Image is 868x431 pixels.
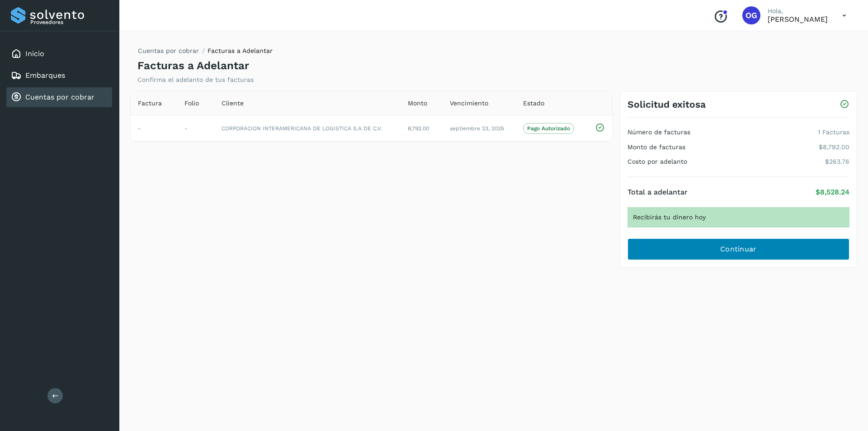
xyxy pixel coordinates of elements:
[138,99,162,108] span: Factura
[25,49,44,58] a: Inicio
[137,59,249,72] h4: Facturas a Adelantar
[627,158,687,166] h4: Costo por adelanto
[222,99,244,108] span: Cliente
[6,66,112,85] div: Embarques
[184,99,199,108] span: Folio
[768,7,828,15] p: Hola,
[450,99,488,108] span: Vencimiento
[627,99,706,110] h3: Solicitud exitosa
[131,115,177,141] td: -
[627,188,688,196] h4: Total a adelantar
[408,125,429,132] span: 8,792.00
[138,47,199,54] a: Cuentas por cobrar
[450,125,504,132] span: septiembre 23, 2025
[819,143,849,151] p: $8,792.00
[214,115,401,141] td: CORPORACION INTERAMERICANA DE LOGISTICA S.A DE C.V.
[137,46,273,59] nav: breadcrumb
[627,128,690,136] h4: Número de facturas
[825,158,849,166] p: $263.76
[768,15,828,24] p: OSCAR GUZMAN LOPEZ
[177,115,214,141] td: -
[25,71,65,80] a: Embarques
[627,207,849,227] div: Recibirás tu dinero hoy
[627,238,849,260] button: Continuar
[137,76,254,84] p: Confirma el adelanto de tus facturas
[816,188,849,196] p: $8,528.24
[30,19,108,25] p: Proveedores
[818,128,849,136] p: 1 Facturas
[527,125,570,132] p: Pago Autorizado
[6,44,112,64] div: Inicio
[720,244,757,254] span: Continuar
[208,47,273,54] span: Facturas a Adelantar
[523,99,544,108] span: Estado
[627,143,685,151] h4: Monto de facturas
[408,99,427,108] span: Monto
[6,87,112,107] div: Cuentas por cobrar
[25,93,94,101] a: Cuentas por cobrar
